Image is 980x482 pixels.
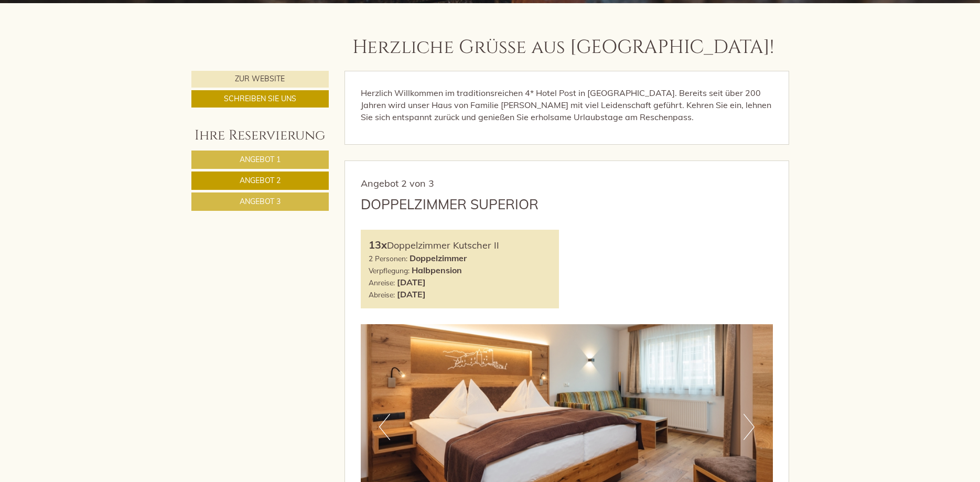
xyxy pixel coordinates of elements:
small: Abreise: [369,290,395,299]
small: Anreise: [369,278,395,287]
a: Schreiben Sie uns [191,90,329,108]
p: Herzlich Willkommen im traditionsreichen 4* Hotel Post in [GEOGRAPHIC_DATA]. Bereits seit über 20... [361,87,773,123]
b: Doppelzimmer [410,253,467,263]
b: [DATE] [397,289,426,299]
button: Previous [379,414,390,440]
a: Zur Website [191,71,329,88]
small: 2 Personen: [369,254,407,263]
div: Ihre Reservierung [191,126,329,145]
span: Angebot 1 [240,155,281,164]
b: Halbpension [412,265,462,275]
span: Angebot 3 [240,197,281,206]
div: Doppelzimmer Kutscher II [369,238,551,253]
h1: Herzliche Grüße aus [GEOGRAPHIC_DATA]! [352,37,774,58]
b: 13x [369,238,387,251]
button: Next [744,414,755,440]
b: [DATE] [397,277,426,287]
small: Verpflegung: [369,266,410,275]
div: DOPPELZIMMER SUPERIOR [361,195,539,214]
span: Angebot 2 [240,176,281,185]
span: Angebot 2 von 3 [361,177,434,189]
